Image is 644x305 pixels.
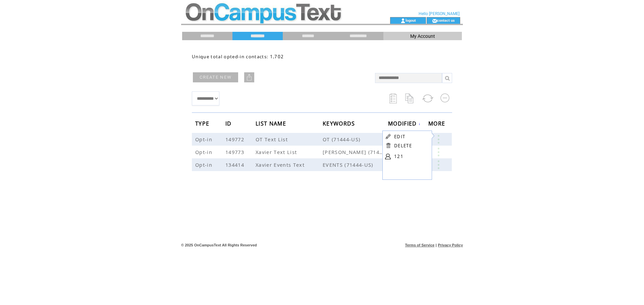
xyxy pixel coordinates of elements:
[195,118,211,131] span: TYPE
[225,121,233,125] a: ID
[432,18,437,23] img: contact_us_icon.gif
[323,121,357,125] a: KEYWORDS
[394,134,405,140] a: EDIT
[394,143,412,149] a: DELETE
[410,33,435,39] span: My Account
[405,243,435,247] a: Terms of Service
[406,18,416,22] a: logout
[388,118,419,131] span: MODIFIED
[193,72,238,82] a: CREATE NEW
[195,121,211,125] a: TYPE
[400,18,406,23] img: account_icon.gif
[428,118,447,131] span: MORE
[394,151,428,161] a: 121
[246,74,253,81] img: upload.png
[256,118,288,131] span: LIST NAME
[225,149,246,155] span: 149773
[438,243,463,247] a: Privacy Policy
[323,161,388,168] span: EVENTS (71444-US)
[323,118,357,131] span: KEYWORDS
[388,122,421,126] a: MODIFIED↓
[195,149,214,155] span: Opt-in
[192,54,284,60] span: Unique total opted-in contacts: 1,702
[225,161,246,168] span: 134414
[256,121,288,125] a: LIST NAME
[225,118,233,131] span: ID
[436,243,437,247] span: |
[256,161,306,168] span: Xavier Events Text
[419,11,460,16] span: Hello [PERSON_NAME]
[195,136,214,143] span: Opt-in
[323,136,388,143] span: OT (71444-US)
[195,161,214,168] span: Opt-in
[256,149,299,155] span: Xavier Text List
[437,18,455,22] a: contact us
[181,243,257,247] span: © 2025 OnCampusText All Rights Reserved
[256,136,289,143] span: OT Text List
[225,136,246,143] span: 149772
[323,149,388,155] span: XAVIER (71444-US)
